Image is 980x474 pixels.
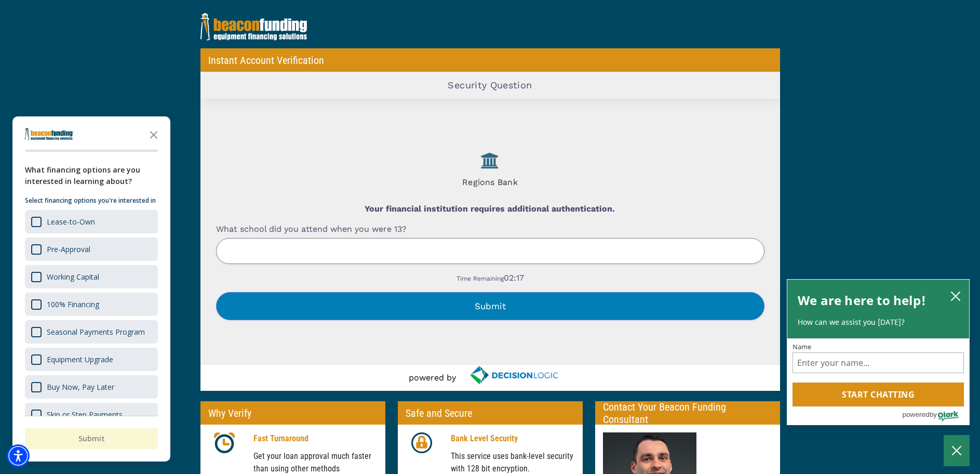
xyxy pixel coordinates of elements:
[469,149,511,172] img: Regions Bank
[25,348,158,371] div: Equipment Upgrade
[25,403,158,426] div: Skip or Step Payments
[793,383,964,406] button: Start chatting
[47,382,114,392] div: Buy Now, Pay Later
[25,265,158,288] div: Working Capital
[409,372,456,384] p: powered by
[947,288,964,303] button: close chatbox
[406,407,472,419] p: Safe and Secure
[216,238,764,265] input: What school did you attend when you were 13?
[25,320,158,344] div: Seasonal Payments Program
[7,444,30,467] div: Accessibility Menu
[787,279,970,426] div: olark chatbox
[47,244,90,254] div: Pre-Approval
[12,116,170,462] div: Survey
[47,410,123,419] div: Skip or Step Payments
[504,273,524,283] span: 02:17
[930,408,937,421] span: by
[25,293,158,316] div: 100% Financing
[365,204,615,214] b: Your financial institution requires additional authentication.
[214,432,235,453] img: clock icon
[944,435,970,466] button: Close Chatbox
[793,344,964,350] label: Name
[448,80,532,91] h2: Security Question
[216,223,764,235] label: What school did you attend when you were 13?
[216,292,764,320] button: Submit
[216,172,764,187] h4: Regions Bank
[47,327,145,337] div: Seasonal Payments Program
[25,128,74,140] img: Company logo
[47,272,99,282] div: Working Capital
[25,210,158,233] div: Lease-to-Own
[411,432,432,453] img: lock icon
[451,432,575,445] p: Bank Level Security
[253,432,378,445] p: Fast Turnaround
[793,352,964,373] input: Name
[47,217,95,227] div: Lease-to-Own
[25,375,158,399] div: Buy Now, Pay Later
[47,299,99,309] div: 100% Financing
[143,124,164,144] button: Close the survey
[456,365,571,386] a: decisionlogic.com - open in a new tab
[25,428,158,449] button: Submit
[798,290,926,311] h2: We are here to help!
[216,272,764,292] div: Time Remaining
[200,13,307,41] img: logo
[902,408,929,421] span: powered
[603,401,772,426] p: Contact Your Beacon Funding Consultant
[208,407,251,419] p: Why Verify
[47,354,113,364] div: Equipment Upgrade
[25,164,158,187] div: What financing options are you interested in learning about?
[25,238,158,261] div: Pre-Approval
[208,54,324,67] p: Instant Account Verification
[25,195,158,206] p: Select financing options you're interested in
[798,317,959,327] p: How can we assist you [DATE]?
[902,407,969,425] a: Powered by Olark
